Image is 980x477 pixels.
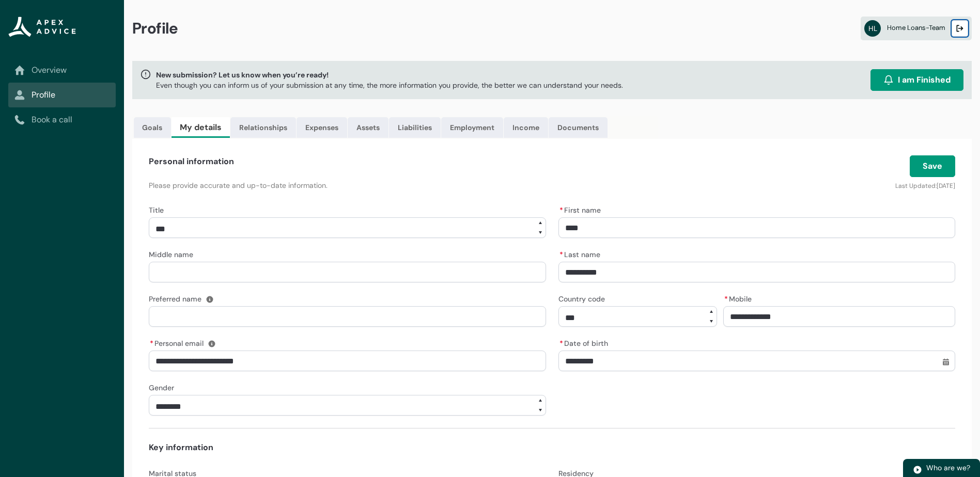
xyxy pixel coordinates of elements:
a: Employment [441,117,503,138]
a: Overview [14,64,110,76]
span: Gender [149,383,174,392]
label: Last name [558,247,604,260]
button: I am Finished [870,69,963,91]
span: Home Loans-Team [887,23,945,32]
span: Title [149,205,164,215]
span: I am Finished [898,74,951,86]
abbr: required [559,339,563,348]
label: Preferred name [149,292,206,304]
label: Date of birth [558,336,612,348]
a: Assets [348,117,388,138]
button: Logout [952,20,968,37]
h4: Key information [149,441,955,454]
span: Profile [132,19,178,38]
nav: Sub page [8,58,116,132]
span: Country code [558,294,605,304]
abbr: required [150,339,153,348]
a: Expenses [297,117,347,138]
button: Save [910,155,955,177]
img: play.svg [913,465,922,474]
p: Even though you can inform us of your submission at any time, the more information you provide, t... [156,80,623,90]
a: Relationships [230,117,296,138]
img: Apex Advice Group [8,17,76,37]
a: Liabilities [389,117,441,138]
a: Income [504,117,548,138]
span: Who are we? [926,463,970,472]
h4: Personal information [149,155,234,168]
abbr: required [724,294,728,304]
abbr: required [559,250,563,259]
label: First name [558,203,605,215]
abbr: required [559,205,563,215]
img: alarm.svg [883,75,894,85]
a: Profile [14,89,110,101]
label: Personal email [149,336,208,348]
p: Please provide accurate and up-to-date information. [149,180,682,190]
a: My details [172,117,230,138]
label: Middle name [149,247,197,260]
lightning-formatted-date-time: [DATE] [937,182,955,190]
a: Documents [549,117,608,138]
a: Goals [134,117,171,138]
label: Mobile [723,292,756,304]
span: New submission? Let us know when you’re ready! [156,70,623,80]
abbr: HL [864,20,881,37]
a: Book a call [14,114,110,126]
lightning-formatted-text: Last Updated: [895,182,937,190]
a: HLHome Loans-Team [861,17,972,40]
